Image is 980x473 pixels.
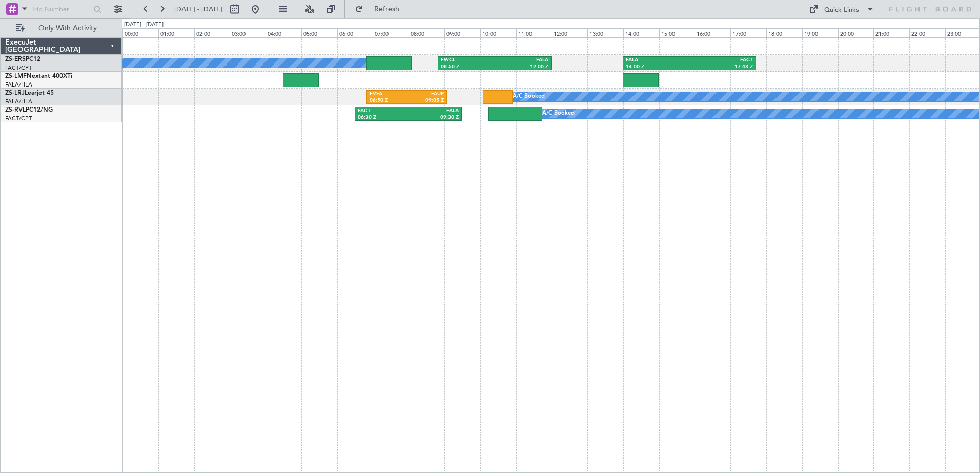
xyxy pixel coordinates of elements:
div: FAUP [407,91,444,98]
div: A/C Booked [542,106,575,121]
input: Trip Number [31,2,90,17]
div: 14:00 [623,28,659,37]
div: 15:00 [659,28,695,37]
button: Only With Activity [11,20,111,36]
div: 01:00 [158,28,194,37]
div: 16:00 [695,28,730,37]
div: 22:00 [909,28,945,37]
div: 09:05 Z [407,97,444,104]
div: 18:00 [766,28,802,37]
a: FACT/CPT [5,64,32,72]
div: 17:00 [730,28,766,37]
div: FWCL [441,57,495,64]
div: 04:00 [266,28,301,37]
div: [DATE] - [DATE] [124,20,164,29]
div: 06:50 Z [370,97,407,104]
a: ZS-RVLPC12/NG [5,107,53,113]
a: FALA/HLA [5,81,32,89]
div: 09:30 Z [408,114,459,121]
span: ZS-ERS [5,56,26,62]
span: Only With Activity [27,25,108,32]
span: ZS-LMF [5,73,27,79]
div: 10:00 [480,28,516,37]
div: 06:00 [337,28,373,37]
a: ZS-ERSPC12 [5,56,40,62]
div: 06:30 Z [358,114,409,121]
div: FACT [358,107,409,115]
div: 12:00 [552,28,587,37]
span: ZS-LRJ [5,90,25,96]
div: 02:00 [194,28,230,37]
div: 14:00 Z [626,63,689,71]
button: Refresh [350,1,412,17]
div: 11:00 [516,28,552,37]
div: 21:00 [873,28,909,37]
div: 00:00 [122,28,158,37]
div: 08:50 Z [441,63,495,71]
div: 12:00 Z [495,63,548,71]
div: 08:00 [409,28,444,37]
div: 03:00 [230,28,266,37]
span: ZS-RVL [5,107,26,113]
a: ZS-LMFNextant 400XTi [5,73,72,79]
a: FACT/CPT [5,115,32,122]
div: FALA [495,57,548,64]
div: 07:00 [373,28,409,37]
div: 20:00 [838,28,874,37]
div: 17:43 Z [689,63,753,71]
a: ZS-LRJLearjet 45 [5,90,54,96]
div: FALA [408,107,459,115]
div: 09:00 [444,28,480,37]
div: A/C Booked [513,89,545,104]
div: 05:00 [301,28,337,37]
a: FALA/HLA [5,98,32,105]
div: FACT [689,57,753,64]
div: FALA [626,57,689,64]
span: [DATE] - [DATE] [174,5,222,14]
div: 19:00 [802,28,838,37]
span: Refresh [365,6,409,13]
div: 13:00 [587,28,623,37]
div: FVFA [370,91,407,98]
